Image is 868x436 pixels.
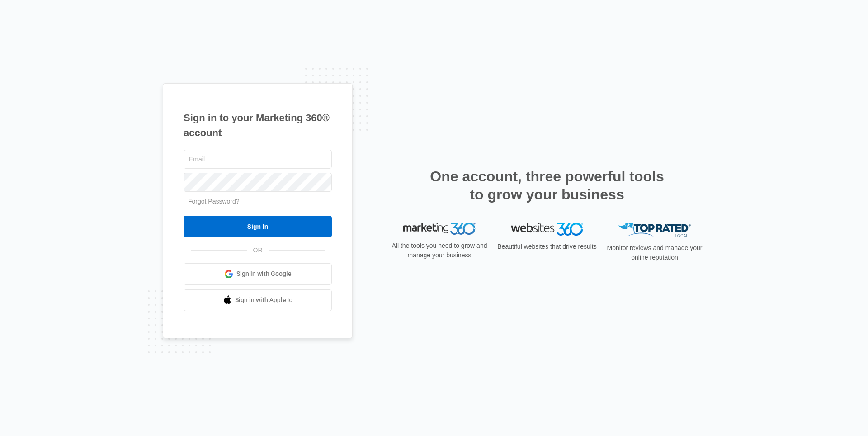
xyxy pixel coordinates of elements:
[618,223,691,237] img: Top Rated Local
[236,269,292,279] span: Sign in with Google
[188,198,240,205] a: Forgot Password?
[427,167,667,204] h2: One account, three powerful tools to grow your business
[496,242,598,251] p: Beautiful websites that drive results
[184,216,332,237] input: Sign In
[389,241,490,260] p: All the tools you need to grow and manage your business
[604,243,705,262] p: Monitor reviews and manage your online reputation
[235,295,293,305] span: Sign in with Apple Id
[184,110,332,140] h1: Sign in to your Marketing 360® account
[184,150,332,169] input: Email
[511,223,583,236] img: Websites 360
[184,263,332,285] a: Sign in with Google
[184,289,332,311] a: Sign in with Apple Id
[247,246,269,255] span: OR
[403,223,476,235] img: Marketing 360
